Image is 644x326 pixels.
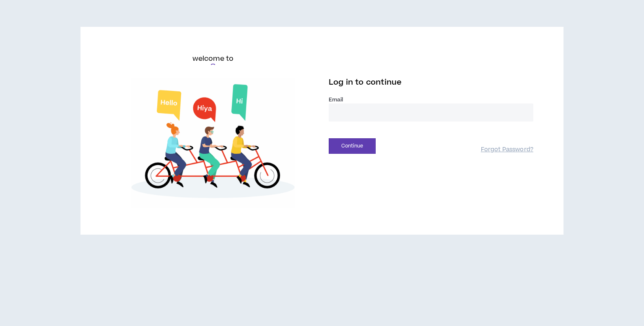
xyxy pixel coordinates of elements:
[192,54,234,64] h6: welcome to
[329,96,533,103] label: Email
[481,146,533,154] a: Forgot Password?
[329,138,376,154] button: Continue
[329,77,402,88] span: Log in to continue
[111,78,315,208] img: Welcome to Wripple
